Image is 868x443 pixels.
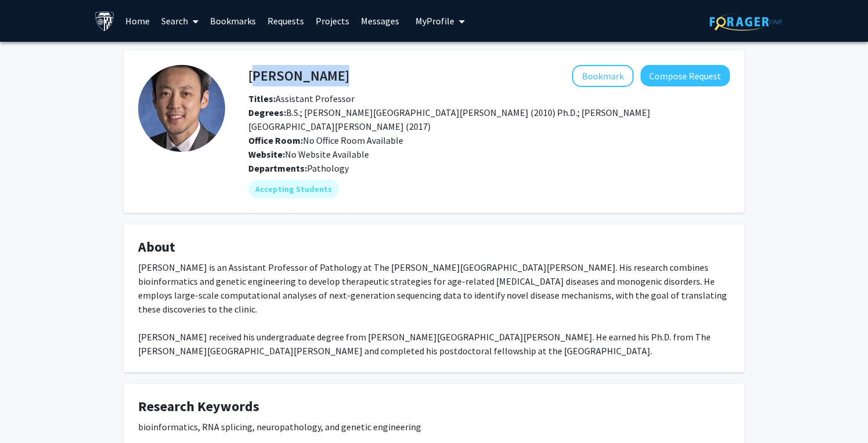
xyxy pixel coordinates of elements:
[248,65,349,86] h4: [PERSON_NAME]
[415,15,454,27] span: My Profile
[641,65,730,86] button: Compose Request to Jonathan Ling
[248,162,307,174] b: Departments:
[248,180,339,198] mat-chip: Accepting Students
[248,107,650,132] span: B.S.; [PERSON_NAME][GEOGRAPHIC_DATA][PERSON_NAME] (2010) Ph.D.; [PERSON_NAME][GEOGRAPHIC_DATA][PE...
[355,1,405,41] a: Messages
[710,13,782,31] img: ForagerOne Logo
[248,93,355,104] span: Assistant Professor
[262,1,310,41] a: Requests
[120,1,155,41] a: Home
[138,239,730,256] h4: About
[248,148,285,160] b: Website:
[138,65,225,152] img: Profile Picture
[572,65,634,87] button: Add Jonathan Ling to Bookmarks
[138,398,730,415] h4: Research Keywords
[9,391,49,434] iframe: Chat
[204,1,262,41] a: Bookmarks
[248,135,303,146] b: Office Room:
[138,420,730,434] div: bioinformatics, RNA splicing, neuropathology, and genetic engineering
[248,93,276,104] b: Titles:
[307,162,349,174] span: Pathology
[95,11,115,31] img: Johns Hopkins University Logo
[155,1,204,41] a: Search
[248,135,403,146] span: No Office Room Available
[248,148,369,160] span: No Website Available
[248,107,286,118] b: Degrees:
[138,260,730,358] div: [PERSON_NAME] is an Assistant Professor of Pathology at The [PERSON_NAME][GEOGRAPHIC_DATA][PERSON...
[310,1,355,41] a: Projects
